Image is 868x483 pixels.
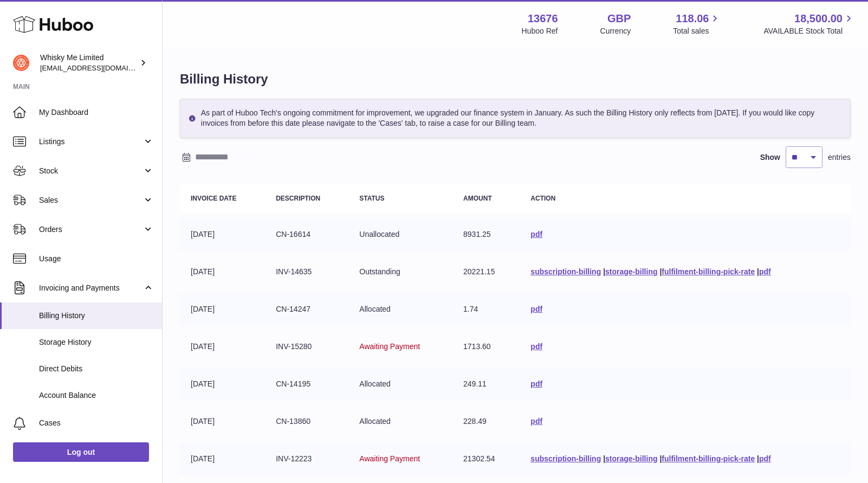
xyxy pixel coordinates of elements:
[757,454,759,463] span: |
[452,443,520,475] td: 21302.54
[39,418,154,428] span: Cases
[359,342,420,351] span: Awaiting Payment
[359,305,391,313] span: Allocated
[180,218,265,250] td: [DATE]
[39,254,154,264] span: Usage
[191,195,236,202] strong: Invoice Date
[180,405,265,437] td: [DATE]
[659,454,662,463] span: |
[39,337,154,347] span: Storage History
[662,267,755,276] a: fulfilment-billing-pick-rate
[39,311,154,321] span: Billing History
[359,417,391,426] span: Allocated
[673,26,721,36] span: Total sales
[530,267,601,276] a: subscription-billing
[600,26,631,36] div: Currency
[39,224,142,235] span: Orders
[605,267,657,276] a: storage-billing
[265,368,348,400] td: CN-14195
[530,454,601,463] a: subscription-billing
[530,230,542,239] a: pdf
[659,267,662,276] span: |
[676,11,709,26] span: 118.06
[530,305,542,313] a: pdf
[452,293,520,325] td: 1.74
[180,99,851,138] div: As part of Huboo Tech's ongoing commitment for improvement, we upgraded our finance system in Jan...
[359,195,384,202] strong: Status
[528,11,558,26] strong: 13676
[180,331,265,363] td: [DATE]
[265,443,348,475] td: INV-12223
[759,454,771,463] a: pdf
[180,443,265,475] td: [DATE]
[760,152,780,163] label: Show
[276,195,320,202] strong: Description
[605,454,657,463] a: storage-billing
[452,331,520,363] td: 1713.60
[673,11,721,36] a: 118.06 Total sales
[452,218,520,250] td: 8931.25
[828,152,851,163] span: entries
[359,230,399,239] span: Unallocated
[39,390,154,401] span: Account Balance
[265,293,348,325] td: CN-14247
[39,166,142,176] span: Stock
[522,26,558,36] div: Huboo Ref
[603,454,605,463] span: |
[39,364,154,374] span: Direct Debits
[607,11,631,26] strong: GBP
[530,195,555,202] strong: Action
[39,195,142,205] span: Sales
[39,283,142,293] span: Invoicing and Payments
[763,26,855,36] span: AVAILABLE Stock Total
[463,195,492,202] strong: Amount
[40,63,159,72] span: [EMAIL_ADDRESS][DOMAIN_NAME]
[265,405,348,437] td: CN-13860
[794,11,843,26] span: 18,500.00
[359,379,391,388] span: Allocated
[13,442,149,462] a: Log out
[452,256,520,288] td: 20221.15
[180,70,851,88] h1: Billing History
[13,55,29,71] img: orders@whiskyshop.com
[530,417,542,426] a: pdf
[359,267,400,276] span: Outstanding
[763,11,855,36] a: 18,500.00 AVAILABLE Stock Total
[452,368,520,400] td: 249.11
[759,267,771,276] a: pdf
[40,53,138,73] div: Whisky Me Limited
[265,256,348,288] td: INV-14635
[530,379,542,388] a: pdf
[452,405,520,437] td: 228.49
[180,293,265,325] td: [DATE]
[662,454,755,463] a: fulfilment-billing-pick-rate
[359,454,420,463] span: Awaiting Payment
[180,368,265,400] td: [DATE]
[603,267,605,276] span: |
[180,256,265,288] td: [DATE]
[39,107,154,118] span: My Dashboard
[757,267,759,276] span: |
[39,137,142,147] span: Listings
[530,342,542,351] a: pdf
[265,331,348,363] td: INV-15280
[265,218,348,250] td: CN-16614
